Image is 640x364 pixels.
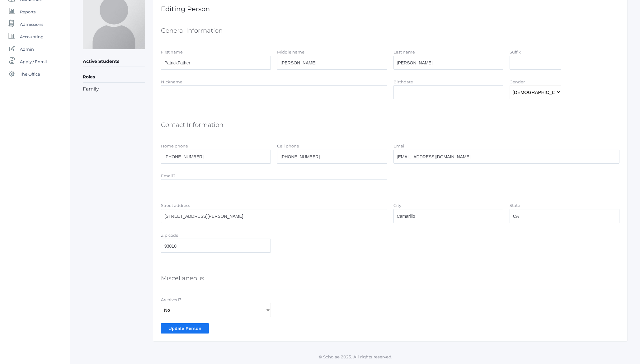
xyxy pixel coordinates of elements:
[510,79,525,84] label: Gender
[161,297,181,302] label: Archived?
[70,354,640,360] p: © Scholae 2025. All rights reserved.
[161,49,183,54] label: First name
[20,43,34,55] span: Admin
[83,56,145,67] h5: Active Students
[510,203,520,208] label: State
[20,18,43,30] span: Admissions
[20,68,40,80] span: The Office
[161,273,204,283] h5: Miscellaneous
[510,49,521,54] label: Suffix
[161,79,182,84] label: Nickname
[161,173,175,178] label: Email2
[20,55,47,68] span: Apply / Enroll
[83,86,145,93] li: Family
[161,233,178,238] label: Zip code
[277,49,304,54] label: Middle name
[161,25,223,36] h5: General Information
[161,203,190,208] label: Street address
[277,143,299,148] label: Cell phone
[161,143,188,148] label: Home phone
[20,30,44,43] span: Accounting
[20,6,35,18] span: Reports
[161,119,223,130] h5: Contact Information
[393,203,401,208] label: City
[393,79,413,84] label: Birthdate
[161,323,209,334] input: Update Person
[161,5,619,12] h1: Editing Person
[393,49,415,54] label: Last name
[393,143,406,148] label: Email
[83,72,145,82] h5: Roles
